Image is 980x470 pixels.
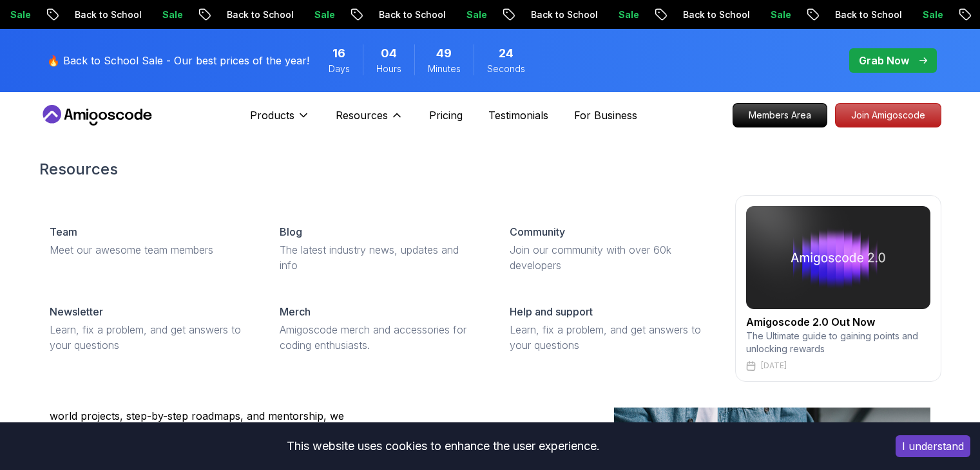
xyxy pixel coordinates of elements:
p: Back to School [521,8,608,21]
img: amigoscode 2.0 [746,206,930,309]
a: Help and supportLearn, fix a problem, and get answers to your questions [499,294,719,363]
p: Community [510,224,565,240]
p: Meet our awesome team members [50,242,249,258]
p: Members Area [733,104,827,127]
span: Minutes [428,62,461,75]
p: Grab Now [859,53,909,68]
p: Sale [608,8,649,21]
p: Sale [456,8,497,21]
button: Resources [336,108,403,133]
p: Amigoscode merch and accessories for coding enthusiasts. [280,322,479,353]
span: Days [329,62,350,75]
span: 49 Minutes [436,44,452,62]
p: Sale [304,8,345,21]
p: Back to School [673,8,760,21]
div: This website uses cookies to enhance the user experience. [10,432,876,460]
p: The latest industry news, updates and info [280,242,479,273]
p: Sale [152,8,193,21]
a: Testimonials [488,108,548,123]
h2: Resources [39,159,941,180]
p: The Ultimate guide to gaining points and unlocking rewards [746,330,930,355]
a: amigoscode 2.0Amigoscode 2.0 Out NowThe Ultimate guide to gaining points and unlocking rewards[DATE] [735,195,941,382]
span: Seconds [487,62,525,75]
a: MerchAmigoscode merch and accessories for coding enthusiasts. [269,294,489,363]
p: Help and support [510,304,593,319]
button: Products [250,108,310,133]
a: Members Area [733,103,827,127]
p: Learn, fix a problem, and get answers to your questions [510,322,709,353]
span: Hours [376,62,401,75]
a: TeamMeet our awesome team members [39,214,259,268]
p: Newsletter [50,304,103,319]
p: Resources [336,108,388,123]
p: 🔥 Back to School Sale - Our best prices of the year! [47,53,309,68]
a: For Business [574,108,637,123]
p: Amigoscode has helped thousands of developers land roles at Amazon, Starling Bank, Mercado Livre,... [50,377,359,439]
span: 16 Days [332,44,345,62]
p: Join our community with over 60k developers [510,242,709,273]
p: Blog [280,224,302,240]
a: Join Amigoscode [835,103,941,127]
p: Back to School [64,8,152,21]
p: [DATE] [761,361,787,371]
p: Sale [760,8,802,21]
p: Join Amigoscode [836,104,941,127]
p: Back to School [216,8,304,21]
p: Learn, fix a problem, and get answers to your questions [50,322,249,353]
button: Accept cookies [896,435,970,457]
a: CommunityJoin our community with over 60k developers [499,214,719,283]
h2: Amigoscode 2.0 Out Now [746,314,930,330]
a: Pricing [429,108,463,123]
span: 4 Hours [381,44,397,62]
p: Merch [280,304,311,319]
p: Products [250,108,294,123]
p: Team [50,224,77,240]
a: NewsletterLearn, fix a problem, and get answers to your questions [39,294,259,363]
p: Back to School [369,8,456,21]
p: Sale [912,8,954,21]
a: BlogThe latest industry news, updates and info [269,214,489,283]
p: Back to School [825,8,912,21]
span: 24 Seconds [499,44,514,62]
